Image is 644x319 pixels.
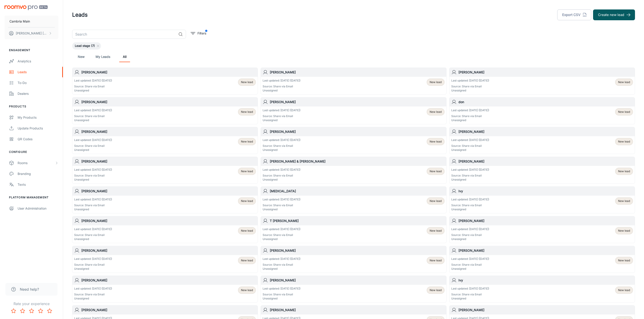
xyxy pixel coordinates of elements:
div: QR Codes [18,137,58,142]
span: New lead [241,258,253,262]
a: [PERSON_NAME]Last updated: [DATE] ([DATE])Source: Share via EmailUnassignedNew lead [261,97,446,124]
p: Last updated: [DATE] ([DATE]) [74,138,112,142]
p: Unassigned [263,178,300,182]
a: [PERSON_NAME]Last updated: [DATE] ([DATE])Source: Share via EmailUnassignedNew lead [261,68,446,95]
a: New [76,51,87,62]
button: Rate 4 star [36,306,45,315]
h6: [PERSON_NAME] [270,248,444,253]
h6: T [PERSON_NAME] [270,218,444,223]
p: Last updated: [DATE] ([DATE]) [263,108,300,112]
p: Source: Share via Email [451,144,489,148]
a: [MEDICAL_DATA]Last updated: [DATE] ([DATE])Source: Share via EmailUnassignedNew lead [261,186,446,213]
span: New lead [241,229,253,233]
p: Unassigned [74,296,112,301]
p: Last updated: [DATE] ([DATE]) [263,257,300,261]
p: Source: Share via Email [74,84,112,88]
p: [PERSON_NAME] [PERSON_NAME] [16,31,48,36]
p: Last updated: [DATE] ([DATE]) [451,138,489,142]
a: [PERSON_NAME]Last updated: [DATE] ([DATE])Source: Share via EmailUnassignedNew lead [449,246,635,273]
p: Last updated: [DATE] ([DATE]) [263,79,300,83]
p: Unassigned [74,267,112,271]
h1: Leads [72,11,88,19]
h6: [PERSON_NAME] [81,129,256,134]
p: Unassigned [451,148,489,152]
span: New lead [618,140,630,144]
div: Branding [18,171,58,176]
span: New lead [430,80,442,84]
h6: [PERSON_NAME] [81,189,256,194]
span: New lead [241,80,253,84]
h6: [PERSON_NAME] [270,308,444,312]
h6: [PERSON_NAME] & [PERSON_NAME] [270,159,444,164]
div: To-do [18,80,58,85]
a: [PERSON_NAME]Last updated: [DATE] ([DATE])Source: Share via EmailUnassignedNew lead [72,216,258,243]
h6: Ivy [458,278,633,283]
span: New lead [241,288,253,292]
div: Rooms [18,161,55,165]
p: Source: Share via Email [74,144,112,148]
h6: [PERSON_NAME] [81,159,256,164]
p: Last updated: [DATE] ([DATE]) [451,257,489,261]
a: T [PERSON_NAME]Last updated: [DATE] ([DATE])Source: Share via EmailUnassignedNew lead [261,216,446,243]
span: New lead [430,229,442,233]
span: Lead stage (7) [72,44,98,48]
p: Last updated: [DATE] ([DATE]) [263,138,300,142]
p: Source: Share via Email [451,263,489,267]
a: IvyLast updated: [DATE] ([DATE])Source: Share via EmailUnassignedNew lead [449,186,635,213]
p: Unassigned [74,178,112,182]
p: Last updated: [DATE] ([DATE]) [451,79,489,83]
a: [PERSON_NAME]Last updated: [DATE] ([DATE])Source: Share via EmailUnassignedNew lead [261,246,446,273]
img: Roomvo PRO Beta [5,5,48,10]
span: New lead [618,258,630,262]
div: Texts [18,182,58,187]
button: Cambria Main [5,16,58,27]
p: Source: Share via Email [74,263,112,267]
a: [PERSON_NAME] & [PERSON_NAME]Last updated: [DATE] ([DATE])Source: Share via EmailUnassignedNew lead [261,157,446,184]
p: Source: Share via Email [263,233,300,237]
p: Source: Share via Email [74,233,112,237]
div: Dealers [18,91,58,96]
p: Source: Share via Email [451,292,489,296]
a: [PERSON_NAME]Last updated: [DATE] ([DATE])Source: Share via EmailUnassignedNew lead [72,127,258,154]
p: Last updated: [DATE] ([DATE]) [74,227,112,231]
p: Last updated: [DATE] ([DATE]) [74,108,112,112]
p: Last updated: [DATE] ([DATE]) [451,287,489,291]
p: Last updated: [DATE] ([DATE]) [74,168,112,172]
p: Last updated: [DATE] ([DATE]) [263,197,300,201]
a: [PERSON_NAME]Last updated: [DATE] ([DATE])Source: Share via EmailUnassignedNew lead [449,216,635,243]
a: [PERSON_NAME]Last updated: [DATE] ([DATE])Source: Share via EmailUnassignedNew lead [449,68,635,95]
span: New lead [241,169,253,173]
p: Unassigned [263,88,300,93]
a: [PERSON_NAME]Last updated: [DATE] ([DATE])Source: Share via EmailUnassignedNew lead [72,97,258,124]
a: [PERSON_NAME]Last updated: [DATE] ([DATE])Source: Share via EmailUnassignedNew lead [449,127,635,154]
button: [PERSON_NAME] [PERSON_NAME] [5,27,58,39]
p: Last updated: [DATE] ([DATE]) [451,108,489,112]
h6: don [458,100,633,104]
a: [PERSON_NAME]Last updated: [DATE] ([DATE])Source: Share via EmailUnassignedNew lead [261,276,446,303]
span: New lead [430,288,442,292]
a: [PERSON_NAME]Last updated: [DATE] ([DATE])Source: Share via EmailUnassignedNew lead [72,157,258,184]
div: My Products [18,115,58,120]
p: Source: Share via Email [74,203,112,207]
h6: [PERSON_NAME] [458,159,633,164]
p: Unassigned [451,237,489,241]
a: [PERSON_NAME]Last updated: [DATE] ([DATE])Source: Share via EmailUnassignedNew lead [72,276,258,303]
span: New lead [430,169,442,173]
div: Lead stage (7) [72,42,101,50]
h6: [PERSON_NAME] [270,129,444,134]
div: User Administration [18,206,58,211]
span: New lead [618,110,630,114]
p: Rate your experience [4,301,59,306]
p: Cambria Main [9,19,30,24]
h6: [PERSON_NAME] [81,278,256,283]
p: Filters [197,31,206,36]
p: Unassigned [451,178,489,182]
p: Source: Share via Email [451,84,489,88]
p: Last updated: [DATE] ([DATE]) [451,227,489,231]
div: Leads [18,70,58,75]
p: Unassigned [451,88,489,93]
h6: [PERSON_NAME] [270,278,444,283]
p: Source: Share via Email [263,174,300,178]
p: Unassigned [451,207,489,211]
p: Source: Share via Email [74,114,112,118]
